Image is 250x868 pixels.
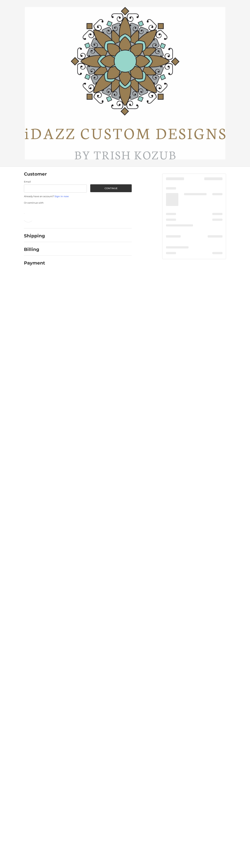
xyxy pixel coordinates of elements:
[24,171,47,177] h2: Customer
[55,195,69,198] a: Sign in now
[24,260,45,266] h2: Payment
[24,180,87,184] label: Email
[24,233,45,239] h2: Shipping
[24,247,45,252] h2: Billing
[24,195,132,198] p: Already have an account?
[24,201,132,205] p: Or continue with
[90,184,132,192] button: Continue
[25,7,225,159] img: iDazz Custom Designs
